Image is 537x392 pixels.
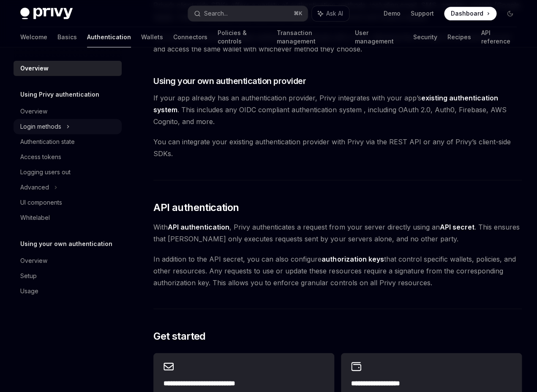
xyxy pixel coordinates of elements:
h5: Using Privy authentication [20,89,99,100]
a: Logging users out [14,165,122,180]
a: Policies & controls [218,27,267,47]
div: Logging users out [20,167,71,177]
a: Demo [384,9,401,18]
a: Overview [14,253,122,268]
a: Welcome [20,27,47,47]
a: Overview [14,61,122,76]
button: Toggle dark mode [503,7,517,20]
span: API authentication [153,200,239,214]
a: Setup [14,268,122,284]
a: UI components [14,195,122,210]
a: Transaction management [277,27,344,47]
a: Overview [14,104,122,119]
span: With , Privy authenticates a request from your server directly using an . This ensures that [PERS... [153,221,522,244]
span: ⌘ K [294,10,303,17]
div: Advanced [20,182,49,192]
strong: API secret [439,222,474,231]
strong: authorization keys [322,254,384,263]
a: Usage [14,284,122,299]
div: Access tokens [20,152,61,162]
a: Authentication [87,27,131,47]
span: Get started [153,329,205,343]
span: You can integrate your existing authentication provider with Privy via the REST API or any of Pri... [153,136,522,160]
h5: Using your own authentication [20,239,112,249]
div: Search... [204,8,228,19]
div: Setup [20,271,37,281]
a: Connectors [173,27,207,47]
a: Authentication state [14,134,122,149]
div: Overview [20,63,49,73]
strong: API authentication [168,222,229,231]
span: If your app already has an authentication provider, Privy integrates with your app’s . This inclu... [153,92,522,127]
div: Authentication state [20,137,75,147]
a: User management [354,27,403,47]
a: Whitelabel [14,210,122,225]
span: Dashboard [451,9,483,18]
a: Access tokens [14,149,122,165]
span: Ask AI [326,9,343,18]
a: Recipes [447,27,471,47]
a: Security [413,27,437,47]
div: Login methods [20,122,61,132]
button: Search...⌘K [188,6,308,21]
a: Support [411,9,434,18]
div: Whitelabel [20,213,50,223]
div: Usage [20,286,38,296]
a: API reference [481,27,517,47]
div: Overview [20,256,47,266]
a: Wallets [141,27,163,47]
a: Dashboard [444,7,496,20]
img: dark logo [20,8,73,19]
div: Overview [20,106,47,116]
div: UI components [20,197,62,208]
a: Basics [57,27,77,47]
span: In addition to the API secret, you can also configure that control specific wallets, policies, an... [153,253,522,288]
span: Using your own authentication provider [153,75,306,87]
button: Ask AI [312,6,349,21]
